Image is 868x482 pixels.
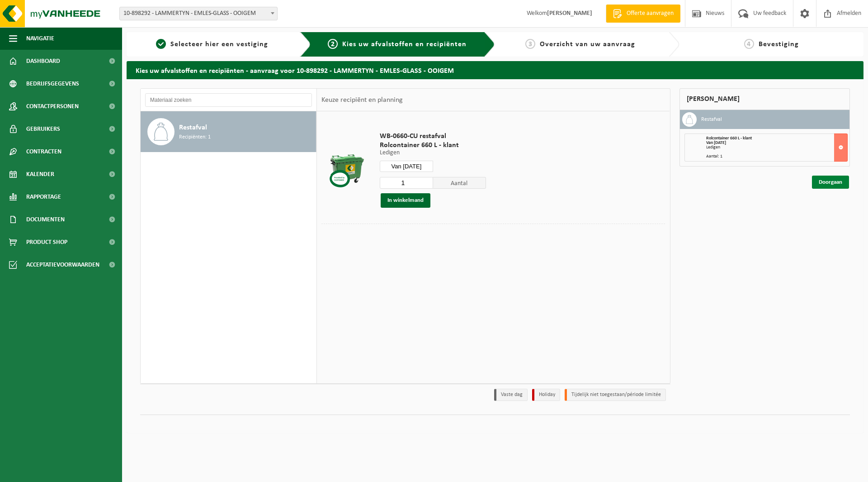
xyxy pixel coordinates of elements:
[170,41,268,48] span: Selecteer hier een vestiging
[540,41,635,48] span: Overzicht van uw aanvraag
[380,161,433,172] input: Selecteer datum
[759,41,799,48] span: Bevestiging
[26,186,61,208] span: Rapportage
[26,163,54,186] span: Kalender
[156,39,166,49] span: 1
[525,39,535,49] span: 3
[119,7,278,20] span: 10-898292 - LAMMERTYN - EMLES-GLASS - OOIGEM
[145,93,312,107] input: Materiaal zoeken
[494,389,528,401] li: Vaste dag
[812,176,849,189] a: Doorgaan
[380,150,486,156] p: Ledigen
[317,89,407,111] div: Keuze recipiënt en planning
[380,141,486,150] span: Rolcontainer 660 L - klant
[706,136,752,141] span: Rolcontainer 660 L - klant
[701,112,722,127] h3: Restafval
[706,140,726,145] strong: Van [DATE]
[706,145,848,150] div: Ledigen
[26,72,79,95] span: Bedrijfsgegevens
[26,231,67,253] span: Product Shop
[744,39,754,49] span: 4
[26,118,60,140] span: Gebruikers
[624,9,676,18] span: Offerte aanvragen
[433,177,486,189] span: Aantal
[120,7,277,20] span: 10-898292 - LAMMERTYN - EMLES-GLASS - OOIGEM
[26,95,79,118] span: Contactpersonen
[532,389,560,401] li: Holiday
[342,41,467,48] span: Kies uw afvalstoffen en recipiënten
[679,88,850,110] div: [PERSON_NAME]
[26,208,65,231] span: Documenten
[26,140,61,163] span: Contracten
[131,39,293,50] a: 1Selecteer hier een vestiging
[380,132,486,141] span: WB-0660-CU restafval
[179,122,207,133] span: Restafval
[141,111,316,152] button: Restafval Recipiënten: 1
[179,133,211,142] span: Recipiënten: 1
[127,61,863,79] h2: Kies uw afvalstoffen en recipiënten - aanvraag voor 10-898292 - LAMMERTYN - EMLES-GLASS - OOIGEM
[381,193,430,208] button: In winkelmand
[26,27,54,50] span: Navigatie
[26,50,60,72] span: Dashboard
[547,10,592,17] strong: [PERSON_NAME]
[706,154,848,159] div: Aantal: 1
[328,39,338,49] span: 2
[26,253,99,276] span: Acceptatievoorwaarden
[565,389,666,401] li: Tijdelijk niet toegestaan/période limitée
[606,5,680,23] a: Offerte aanvragen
